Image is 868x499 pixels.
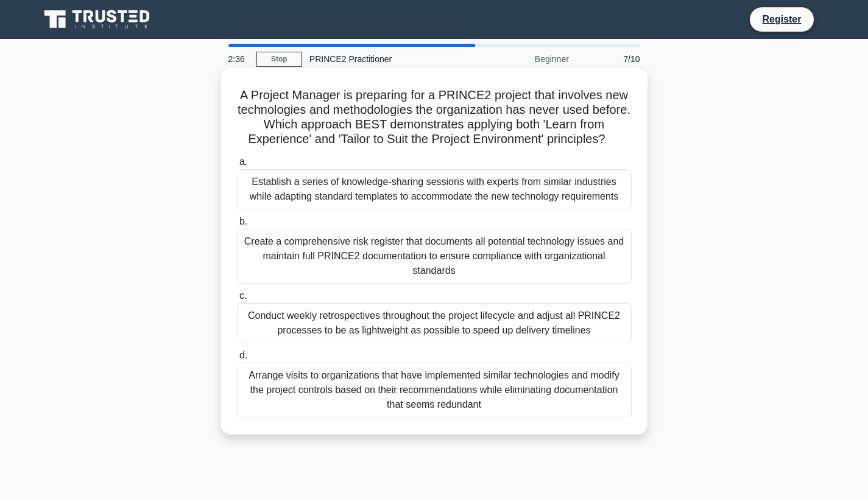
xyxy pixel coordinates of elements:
div: 7/10 [576,47,647,71]
div: Establish a series of knowledge-sharing sessions with experts from similar industries while adapt... [237,169,632,209]
h5: A Project Manager is preparing for a PRINCE2 project that involves new technologies and methodolo... [236,88,633,147]
a: Stop [256,52,302,67]
span: a. [239,156,247,167]
div: Beginner [470,47,576,71]
div: 2:36 [221,47,256,71]
div: PRINCE2 Practitioner [302,47,470,71]
span: d. [239,350,247,360]
div: Conduct weekly retrospectives throughout the project lifecycle and adjust all PRINCE2 processes t... [237,303,632,343]
a: Register [755,12,808,27]
span: c. [239,290,247,301]
div: Arrange visits to organizations that have implemented similar technologies and modify the project... [237,363,632,417]
span: b. [239,216,247,226]
div: Create a comprehensive risk register that documents all potential technology issues and maintain ... [237,229,632,284]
